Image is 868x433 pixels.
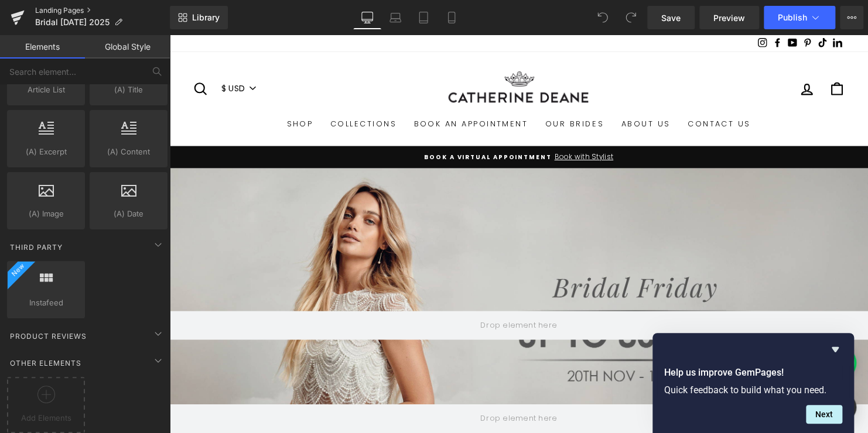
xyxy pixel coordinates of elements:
[23,80,685,101] ul: Primary
[664,384,842,396] p: Quick feedback to build what you need.
[275,35,433,74] img: Catherine Deane US
[619,6,643,29] button: Redo
[26,118,682,129] a: Book a Virtual AppointmentBook with Stylist
[450,80,517,101] a: About Us
[93,84,164,96] span: (A) Title
[664,366,842,380] h2: Help us improve GemPages!
[517,80,599,101] a: Contact Us
[9,358,83,369] span: Other Elements
[110,80,154,101] a: Shop
[778,13,807,22] span: Publish
[239,80,372,101] a: Book An Appointment
[93,208,164,220] span: (A) Date
[438,6,466,29] a: Mobile
[388,119,450,128] span: Book with Stylist
[828,342,842,356] button: Hide survey
[409,6,438,29] a: Tablet
[373,80,450,101] a: Our Brides
[11,84,81,96] span: Article List
[353,6,381,29] a: Desktop
[155,80,240,101] a: Collections
[699,6,759,29] a: Preview
[840,6,863,29] button: More
[35,6,170,15] a: Landing Pages
[713,12,745,24] span: Preview
[9,242,64,253] span: Third Party
[93,146,164,158] span: (A) Content
[35,18,110,27] span: Bridal [DATE] 2025
[192,12,220,23] span: Library
[85,35,170,59] a: Global Style
[591,6,614,29] button: Undo
[806,405,842,424] button: Next question
[11,208,81,220] span: (A) Image
[9,331,88,342] span: Product Reviews
[664,342,842,424] div: Help us improve GemPages!
[381,6,409,29] a: Laptop
[11,297,81,309] span: Instafeed
[661,12,681,24] span: Save
[11,146,81,158] span: (A) Excerpt
[170,6,228,29] a: New Library
[10,412,82,424] span: Add Elements
[764,6,835,29] button: Publish
[258,119,388,128] span: Book a Virtual Appointment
